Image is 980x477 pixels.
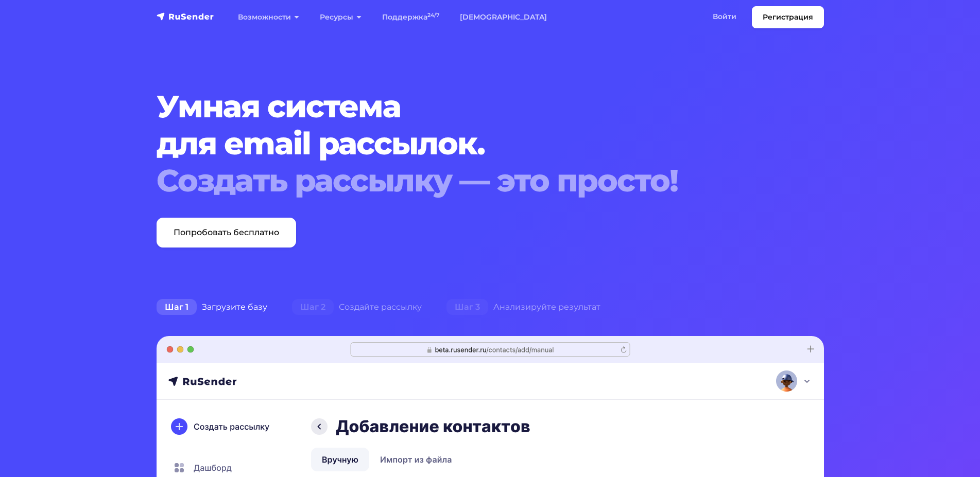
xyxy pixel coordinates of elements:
div: Создайте рассылку [280,297,434,317]
span: Шаг 2 [292,299,334,315]
a: Возможности [228,7,310,28]
a: [DEMOGRAPHIC_DATA] [450,7,557,28]
div: Создать рассылку — это просто! [157,162,767,199]
span: Шаг 1 [157,299,197,315]
a: Попробовать бесплатно [157,218,296,248]
a: Поддержка24/7 [372,7,450,28]
a: Войти [702,6,747,27]
a: Ресурсы [310,7,372,28]
div: Загрузите базу [144,297,280,317]
h1: Умная система для email рассылок. [157,88,767,199]
span: Шаг 3 [446,299,488,315]
img: RuSender [157,11,214,22]
sup: 24/7 [427,12,439,19]
div: Анализируйте результат [434,297,613,317]
a: Регистрация [752,6,824,28]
